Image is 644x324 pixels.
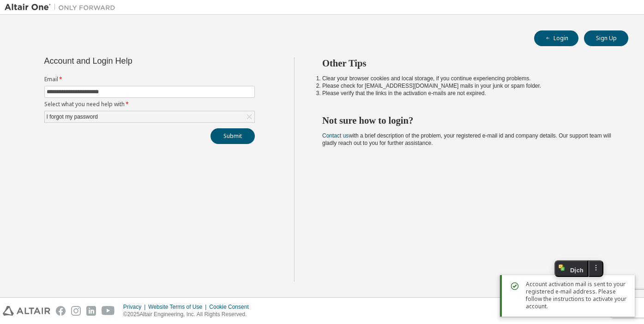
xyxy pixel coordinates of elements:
[209,303,254,311] div: Cookie Consent
[3,306,50,316] img: altair_logo.svg
[86,306,96,316] img: linkedin.svg
[534,30,578,46] button: Login
[44,76,255,83] label: Email
[322,114,612,126] h2: Not sure how to login?
[45,112,99,122] div: I forgot my password
[211,128,255,144] button: Submit
[56,306,66,316] img: facebook.svg
[148,303,209,311] div: Website Terms of Use
[44,57,213,65] div: Account and Login Help
[45,111,254,122] div: I forgot my password
[322,132,349,139] a: Contact us
[102,306,115,316] img: youtube.svg
[322,57,612,69] h2: Other Tips
[71,306,81,316] img: instagram.svg
[322,90,612,97] li: Please verify that the links in the activation e-mails are not expired.
[123,303,148,311] div: Privacy
[322,132,611,146] span: with a brief description of the problem, your registered e-mail id and company details. Our suppo...
[5,3,120,12] img: Altair One
[322,75,612,82] li: Clear your browser cookies and local storage, if you continue experiencing problems.
[123,311,254,318] p: © 2025 Altair Engineering, Inc. All Rights Reserved.
[44,101,255,108] label: Select what you need help with
[322,82,612,90] li: Please check for [EMAIL_ADDRESS][DOMAIN_NAME] mails in your junk or spam folder.
[526,281,627,310] span: Account activation mail is sent to your registered e-mail address. Please follow the instructions...
[584,30,628,46] button: Sign Up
